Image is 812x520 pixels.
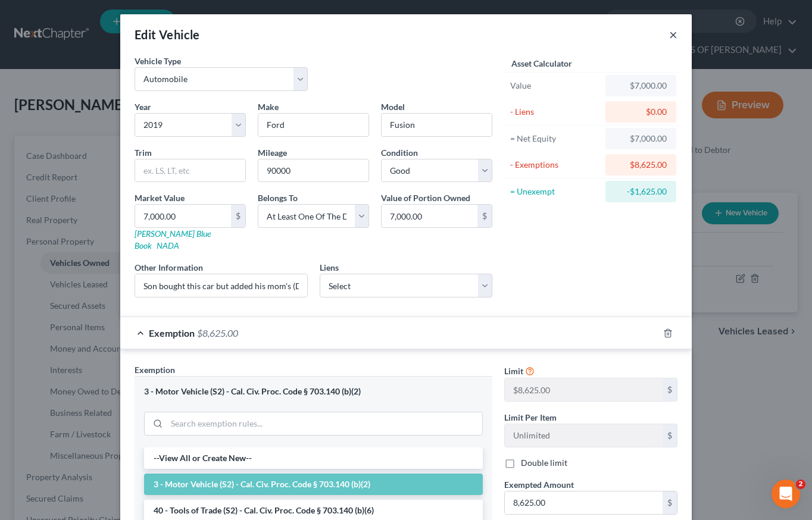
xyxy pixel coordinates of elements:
input: (optional) [135,274,307,297]
div: - Exemptions [510,159,600,171]
input: 0.00 [505,491,663,514]
input: -- [258,159,368,182]
label: Vehicle Type [135,55,181,67]
span: Limit [504,366,523,376]
div: -$1,625.00 [615,186,667,198]
div: $ [663,491,677,514]
div: $0.00 [615,106,667,118]
span: $8,625.00 [197,327,238,339]
label: Liens [320,261,339,274]
label: Limit Per Item [504,411,557,424]
div: Value [510,80,600,92]
iframe: Intercom live chat [772,480,800,508]
label: Mileage [258,146,287,159]
input: -- [505,424,663,447]
div: $ [663,424,677,447]
label: Other Information [135,261,203,274]
input: ex. Altima [382,114,492,136]
input: -- [505,378,663,401]
a: NADA [157,240,179,250]
input: ex. LS, LT, etc [135,159,245,182]
input: 0.00 [135,205,231,227]
input: Search exemption rules... [167,412,482,435]
span: Make [258,102,279,112]
label: Year [135,101,151,113]
div: $7,000.00 [615,80,667,92]
label: Market Value [135,192,185,204]
input: 0.00 [382,205,477,227]
div: 3 - Motor Vehicle (S2) - Cal. Civ. Proc. Code § 703.140 (b)(2) [144,386,483,397]
label: Double limit [521,457,567,469]
div: $8,625.00 [615,159,667,171]
div: = Net Equity [510,133,600,145]
li: 3 - Motor Vehicle (S2) - Cal. Civ. Proc. Code § 703.140 (b)(2) [144,474,483,495]
span: Belongs To [258,193,298,203]
label: Condition [381,146,418,159]
div: = Unexempt [510,186,600,198]
div: Edit Vehicle [135,26,200,43]
label: Asset Calculator [511,57,572,70]
button: × [669,27,677,42]
a: [PERSON_NAME] Blue Book [135,228,211,250]
span: 2 [796,480,805,489]
div: $7,000.00 [615,133,667,145]
span: Exemption [149,327,195,339]
span: Exempted Amount [504,480,574,490]
div: - Liens [510,106,600,118]
span: Exemption [135,365,175,375]
li: --View All or Create New-- [144,447,483,469]
div: $ [477,205,492,227]
label: Model [381,101,405,113]
div: $ [663,378,677,401]
div: $ [231,205,245,227]
label: Trim [135,146,152,159]
input: ex. Nissan [258,114,368,136]
label: Value of Portion Owned [381,192,470,204]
